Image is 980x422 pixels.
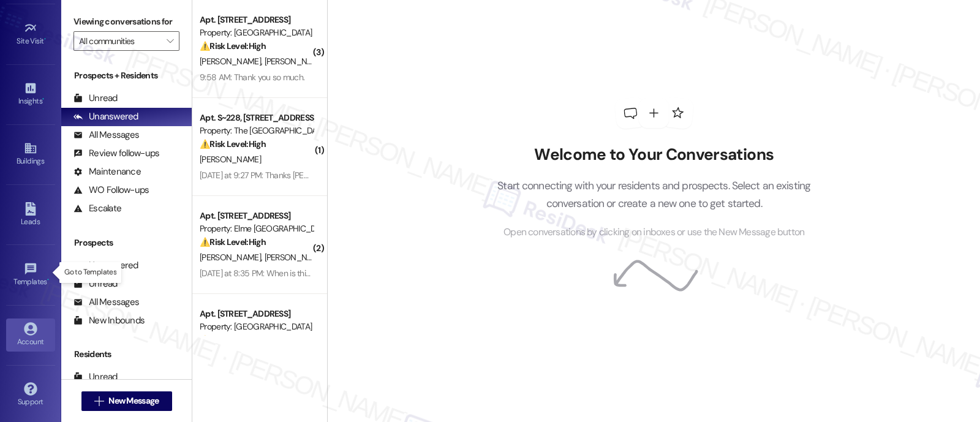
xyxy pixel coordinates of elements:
div: Residents [61,348,192,361]
h2: Welcome to Your Conversations [479,145,829,165]
span: New Message [108,394,159,407]
div: Unanswered [73,259,138,272]
div: Apt. [STREET_ADDRESS] [200,307,313,320]
span: [PERSON_NAME] [200,252,265,263]
a: Insights • [6,78,55,111]
span: Open conversations by clicking on inboxes or use the New Message button [503,225,804,240]
strong: ⚠️ Risk Level: High [200,138,266,149]
span: [PERSON_NAME] [200,154,261,165]
input: All communities [79,31,160,51]
div: Property: The [GEOGRAPHIC_DATA] [200,124,313,137]
div: Unread [73,277,118,290]
div: 9:58 AM: Thank you so much. [200,72,304,83]
div: [DATE] at 8:35 PM: When is this payment need by [DATE]? [200,268,404,279]
a: Templates • [6,258,55,292]
div: All Messages [73,296,139,309]
span: [PERSON_NAME] [200,56,265,67]
div: Unanswered [73,110,138,123]
div: Property: [GEOGRAPHIC_DATA] [200,320,313,333]
div: [DATE] at 9:27 PM: Thanks [PERSON_NAME]. I have a doctors appointment at 10:30 [DATE] in [GEOGRAP... [200,170,943,181]
div: Unread [73,92,118,105]
div: Apt. [STREET_ADDRESS] [200,13,313,26]
div: Prospects [61,236,192,249]
label: Viewing conversations for [73,12,179,31]
div: Apt. S~228, [STREET_ADDRESS] [200,111,313,124]
span: • [42,95,44,104]
a: Account [6,318,55,352]
div: WO Follow-ups [73,184,149,197]
div: Property: [GEOGRAPHIC_DATA] [200,26,313,39]
div: Maintenance [73,165,141,178]
span: • [47,276,49,284]
div: Prospects + Residents [61,69,192,82]
p: Go to Templates [64,267,116,277]
div: Property: Elme [GEOGRAPHIC_DATA] [200,222,313,235]
a: Site Visit • [6,18,55,51]
i:  [167,36,173,46]
p: Start connecting with your residents and prospects. Select an existing conversation or create a n... [479,177,829,212]
div: Escalate [73,202,121,215]
div: New Inbounds [73,314,145,327]
div: Review follow-ups [73,147,159,160]
span: • [44,35,46,43]
a: Leads [6,198,55,232]
div: Unread [73,371,118,383]
strong: ⚠️ Risk Level: High [200,236,266,247]
div: All Messages [73,129,139,141]
a: Support [6,379,55,412]
button: New Message [81,391,172,411]
span: [PERSON_NAME] [265,252,326,263]
span: [PERSON_NAME] [265,56,326,67]
a: Buildings [6,138,55,171]
i:  [94,396,104,406]
strong: ⚠️ Risk Level: High [200,334,266,345]
strong: ⚠️ Risk Level: High [200,40,266,51]
div: Apt. [STREET_ADDRESS] [200,209,313,222]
